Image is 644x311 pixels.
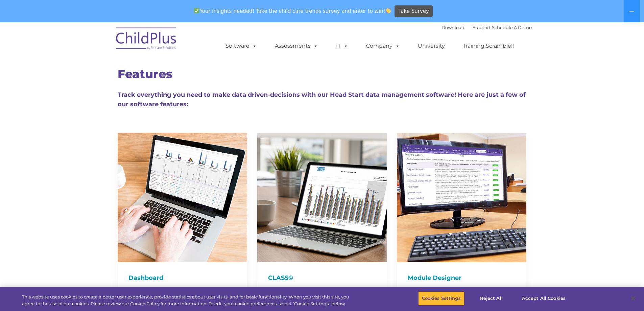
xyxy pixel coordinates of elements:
a: Take Survey [395,5,433,17]
span: Features [118,67,172,81]
span: Track everything you need to make data driven-decisions with our Head Start data management softw... [118,91,526,108]
a: Assessments [268,39,325,53]
img: ModuleDesigner750 [397,133,526,262]
a: Company [359,39,407,53]
a: University [411,39,452,53]
h4: Dashboard [128,273,236,283]
a: Training Scramble!! [456,39,521,53]
a: IT [329,39,355,53]
button: Close [626,291,641,306]
a: Schedule A Demo [492,25,532,30]
img: ✅ [194,8,199,13]
img: CLASS-750 [257,133,387,262]
a: Support [473,25,491,30]
h4: Module Designer [408,273,516,283]
a: Software [219,39,264,53]
button: Cookies Settings [418,291,464,306]
a: Download [442,25,464,30]
span: Take Survey [399,5,429,17]
img: 👏 [386,8,391,13]
img: Dash [118,133,247,262]
div: This website uses cookies to create a better user experience, provide statistics about user visit... [22,294,354,307]
img: ChildPlus by Procare Solutions [113,23,180,57]
h4: CLASS© [268,273,376,283]
font: | [442,25,532,30]
span: Your insights needed! Take the child care trends survey and enter to win! [191,4,394,18]
button: Accept All Cookies [518,291,569,306]
button: Reject All [470,291,512,306]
